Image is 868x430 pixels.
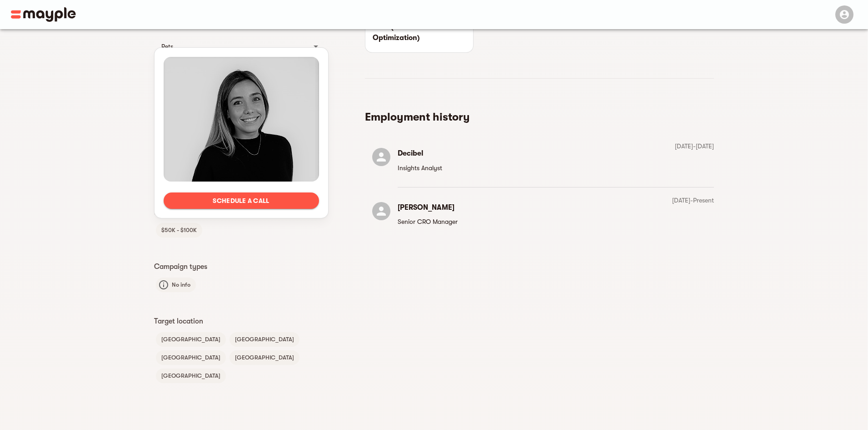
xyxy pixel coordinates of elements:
[156,225,202,236] span: $50K - $100K
[154,261,329,272] p: Campaign types
[11,7,76,22] img: Main logo
[229,334,299,345] span: [GEOGRAPHIC_DATA]
[229,352,299,363] span: [GEOGRAPHIC_DATA]
[365,110,707,124] h5: Employment history
[154,35,329,57] div: Pets
[398,216,458,227] p: Senior CRO Manager
[156,352,226,363] span: [GEOGRAPHIC_DATA]
[672,195,714,206] p: [DATE] - Present
[156,370,226,381] span: [GEOGRAPHIC_DATA]
[398,147,442,160] h6: Decibel
[154,316,329,327] p: Target location
[830,10,857,17] span: Menu
[373,21,466,43] p: CRO (Conversion Rate Optimization)
[156,334,226,345] span: [GEOGRAPHIC_DATA]
[398,162,442,173] p: Insights Analyst
[171,195,312,206] span: Schedule a call
[675,141,714,152] p: [DATE] - [DATE]
[166,279,196,290] span: No info
[164,192,319,209] button: Schedule a call
[398,201,458,214] h6: [PERSON_NAME]
[161,41,305,52] div: Pets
